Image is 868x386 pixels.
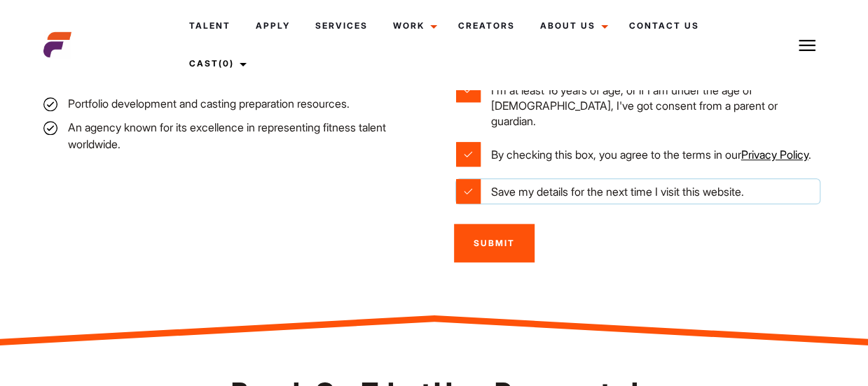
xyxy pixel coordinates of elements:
input: I'm at least 16 years of age, or if I am under the age of [DEMOGRAPHIC_DATA], I've got consent fr... [456,78,481,102]
label: I'm at least 16 years of age, or if I am under the age of [DEMOGRAPHIC_DATA], I've got consent fr... [456,78,820,129]
a: Apply [243,7,303,45]
a: About Us [528,7,616,45]
li: Portfolio development and casting preparation resources. [43,95,426,112]
a: Creators [446,7,528,45]
li: An agency known for its excellence in representing fitness talent worldwide. [43,119,426,152]
input: By checking this box, you agree to the terms in ourPrivacy Policy. [456,142,481,166]
a: Contact Us [616,7,712,45]
a: Cast(0) [177,45,255,83]
a: Work [380,7,446,45]
img: Burger icon [799,37,815,54]
a: Privacy Policy [741,148,808,162]
input: Save my details for the next time I visit this website. [456,179,481,203]
a: Services [303,7,380,45]
label: By checking this box, you agree to the terms in our . [456,142,820,166]
img: cropped-aefm-brand-fav-22-square.png [43,31,71,59]
label: Save my details for the next time I visit this website. [456,179,820,203]
span: (0) [219,58,234,69]
input: Submit [454,224,535,262]
a: Talent [177,7,243,45]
